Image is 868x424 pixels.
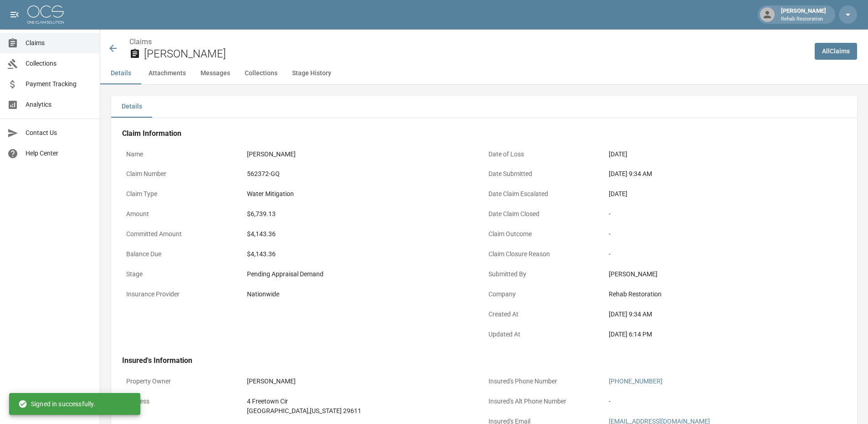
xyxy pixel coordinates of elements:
[247,269,480,279] div: Pending Appraisal Demand
[122,225,243,243] p: Committed Amount
[247,150,480,159] div: [PERSON_NAME]
[247,249,480,259] div: $4,143.36
[122,185,243,203] p: Claim Type
[5,5,24,24] button: open drawer
[609,269,842,279] div: [PERSON_NAME]
[122,285,243,303] p: Insurance Provider
[111,96,152,118] button: Details
[122,245,243,263] p: Balance Due
[26,79,92,89] span: Payment Tracking
[247,209,480,219] div: $6,739.13
[609,310,842,319] div: [DATE] 9:34 AM
[26,38,92,48] span: Claims
[193,62,237,84] button: Messages
[609,229,842,239] div: -
[484,285,605,303] p: Company
[141,62,193,84] button: Attachments
[100,62,868,84] div: anchor tabs
[122,393,243,410] p: Address
[247,169,480,179] div: 562372-GQ
[285,62,339,84] button: Stage History
[144,47,807,61] h2: [PERSON_NAME]
[122,205,243,223] p: Amount
[609,290,842,299] div: Rehab Restoration
[237,62,285,84] button: Collections
[247,397,480,406] div: 4 Freetown Cir
[247,290,480,299] div: Nationwide
[247,229,480,239] div: $4,143.36
[484,165,605,183] p: Date Submitted
[122,165,243,183] p: Claim Number
[609,330,842,339] div: [DATE] 6:14 PM
[122,372,243,390] p: Property Owner
[484,393,605,410] p: Insured's Alt Phone Number
[26,100,92,109] span: Analytics
[609,169,842,179] div: [DATE] 9:34 AM
[484,372,605,390] p: Insured's Phone Number
[484,205,605,223] p: Date Claim Closed
[484,265,605,283] p: Submitted By
[609,189,842,199] div: [DATE]
[129,37,152,46] a: Claims
[122,145,243,163] p: Name
[26,149,92,158] span: Help Center
[609,150,842,159] div: [DATE]
[484,305,605,323] p: Created At
[781,16,826,23] p: Rehab Restoration
[484,245,605,263] p: Claim Closure Reason
[122,129,846,138] h4: Claim Information
[777,6,830,23] div: [PERSON_NAME]
[609,377,663,385] a: [PHONE_NUMBER]
[484,225,605,243] p: Claim Outcome
[609,249,842,259] div: -
[26,128,92,138] span: Contact Us
[122,356,846,365] h4: Insured's Information
[247,377,480,386] div: [PERSON_NAME]
[100,62,141,84] button: Details
[111,96,857,118] div: details tabs
[484,185,605,203] p: Date Claim Escalated
[484,326,605,343] p: Updated At
[27,5,64,24] img: ocs-logo-white-transparent.png
[26,59,92,68] span: Collections
[247,189,480,199] div: Water Mitigation
[129,36,807,47] nav: breadcrumb
[815,43,857,60] a: AllClaims
[247,406,480,416] div: [GEOGRAPHIC_DATA] , [US_STATE] 29611
[609,209,842,219] div: -
[484,145,605,163] p: Date of Loss
[122,265,243,283] p: Stage
[18,396,95,412] div: Signed in successfully.
[609,397,842,406] div: -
